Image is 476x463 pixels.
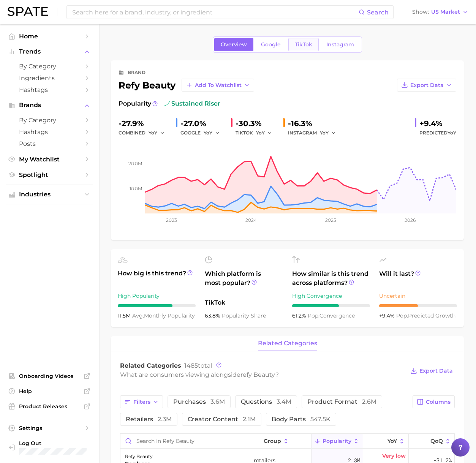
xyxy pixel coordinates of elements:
span: predicted growth [396,312,455,319]
span: by Category [19,117,80,124]
span: sustained riser [164,99,220,108]
div: -30.3% [236,117,277,130]
span: 63.8% [205,312,222,319]
div: -27.0% [180,117,225,130]
span: Very low [382,451,406,460]
div: High Convergence [292,291,370,300]
a: Onboarding Videos [6,370,93,382]
span: Onboarding Videos [19,373,80,379]
a: Posts [6,138,93,150]
span: Export Data [419,368,453,374]
span: 3.4m [277,398,291,405]
span: monthly popularity [132,312,195,319]
a: Overview [214,38,253,51]
button: YoY [149,128,165,137]
span: 1485 [184,362,198,369]
span: Trends [19,48,80,55]
span: QoQ [430,438,443,444]
a: Ingredients [6,72,93,84]
div: 6 / 10 [292,304,370,307]
span: Spotlight [19,171,80,179]
span: Search [367,9,389,16]
button: YoY [320,128,336,137]
span: popularity share [222,312,266,319]
div: TIKTOK [236,128,277,137]
span: 2.3m [158,416,172,423]
span: YoY [387,438,397,444]
span: Home [19,33,80,40]
img: sustained riser [164,101,170,107]
div: brand [128,68,145,77]
span: 61.2% [292,312,308,319]
tspan: 2026 [405,217,416,223]
a: Instagram [320,38,361,51]
a: TikTok [288,38,319,51]
span: +9.4% [379,312,396,319]
span: Export Data [410,82,444,88]
span: 11.5m [118,312,132,319]
span: retailers [126,416,172,422]
div: INSTAGRAM [288,128,341,137]
div: High Popularity [118,291,196,300]
tspan: 2025 [325,217,336,223]
span: 2.1m [243,416,256,423]
a: by Category [6,114,93,126]
span: Predicted [419,128,456,137]
img: SPATE [8,7,48,16]
span: Ingredients [19,74,80,82]
span: Hashtags [19,128,80,136]
button: Export Data [397,79,456,92]
div: Uncertain [379,291,457,300]
span: Instagram [326,41,354,48]
a: Spotlight [6,169,93,181]
button: Add to Watchlist [182,79,254,92]
abbr: average [132,312,144,319]
span: Brands [19,102,80,109]
div: -16.3% [288,117,341,130]
button: YoY [256,128,272,137]
a: Settings [6,422,93,434]
button: Brands [6,100,93,111]
a: Google [255,38,287,51]
span: Settings [19,425,80,431]
span: Help [19,388,80,395]
span: creator content [188,416,256,422]
input: Search here for a brand, industry, or ingredient [71,6,359,19]
span: YoY [448,130,456,136]
span: Which platform is most popular? [205,269,283,294]
span: YoY [204,130,212,136]
span: Filters [133,399,150,405]
a: by Category [6,60,93,72]
button: Columns [413,395,455,408]
span: US Market [431,10,460,14]
span: related categories [258,340,317,347]
input: Search in refy beauty [120,434,251,448]
a: Hashtags [6,84,93,96]
span: Show [412,10,429,14]
span: Add to Watchlist [195,82,242,88]
span: Hashtags [19,86,80,93]
span: Posts [19,140,80,147]
span: Related Categories [120,362,181,369]
div: combined [119,128,170,137]
abbr: popularity index [396,312,408,319]
a: Log out. Currently logged in with e-mail leon@palladiobeauty.com. [6,438,93,457]
span: Columns [426,399,451,405]
span: Overview [221,41,247,48]
button: Trends [6,46,93,57]
span: purchases [173,399,225,405]
div: 5 / 10 [379,304,457,307]
a: Hashtags [6,126,93,138]
span: body parts [272,416,331,422]
span: Product Releases [19,403,80,410]
span: Log Out [19,440,88,447]
span: 3.6m [210,398,225,405]
button: QoQ [409,434,454,449]
span: TikTok [295,41,312,48]
div: +9.4% [419,117,456,130]
span: 547.5k [310,416,331,423]
span: How big is this trend? [118,269,196,288]
a: Home [6,30,93,42]
div: -27.9% [119,117,170,130]
div: 7 / 10 [118,304,196,307]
